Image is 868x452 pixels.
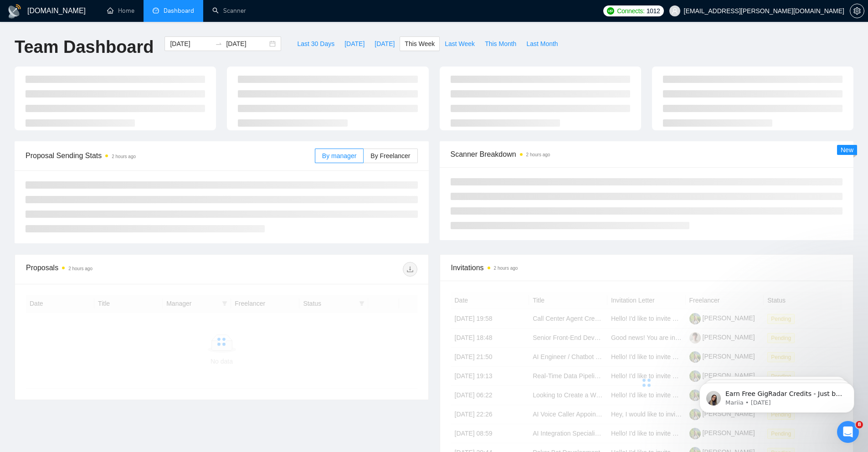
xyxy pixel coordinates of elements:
span: Last Week [445,39,475,49]
span: to [215,40,222,47]
img: upwork-logo.png [607,7,614,15]
time: 2 hours ago [494,266,518,271]
button: setting [850,4,864,18]
button: Last Week [440,36,480,51]
span: swap-right [215,40,222,47]
span: user [672,8,678,14]
span: Scanner Breakdown [451,149,843,160]
span: This Week [405,39,435,49]
span: [DATE] [375,39,395,49]
span: 8 [856,421,863,428]
iframe: Intercom notifications message [686,364,868,427]
button: This Month [480,36,521,51]
a: searchScanner [212,7,246,15]
input: End date [226,39,267,49]
button: [DATE] [370,36,400,51]
h1: Team Dashboard [15,36,154,58]
input: Start date [170,39,211,49]
span: Last 30 Days [297,39,334,49]
span: setting [850,7,864,15]
time: 2 hours ago [526,152,550,157]
img: logo [7,4,22,19]
button: This Week [400,36,440,51]
span: Last Month [526,39,558,49]
button: Last Month [521,36,563,51]
span: This Month [485,39,516,49]
span: By Freelancer [370,152,410,159]
button: Last 30 Days [292,36,339,51]
span: dashboard [153,7,159,14]
span: 1012 [647,6,660,16]
span: Invitations [451,262,842,273]
a: setting [850,7,864,15]
time: 2 hours ago [112,154,136,159]
span: New [841,146,853,154]
time: 2 hours ago [68,266,92,271]
span: By manager [322,152,356,159]
div: Proposals [26,262,221,277]
span: Proposal Sending Stats [26,150,315,161]
iframe: Intercom live chat [837,421,859,443]
span: Dashboard [164,7,194,15]
span: [DATE] [344,39,365,49]
span: Connects: [617,6,644,16]
a: homeHome [107,7,134,15]
button: [DATE] [339,36,370,51]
